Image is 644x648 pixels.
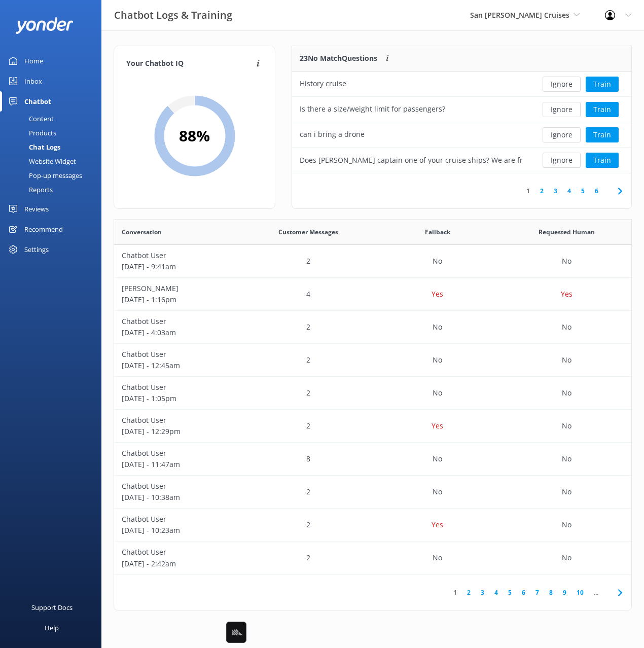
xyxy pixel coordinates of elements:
[6,183,101,197] a: Reports
[586,102,619,117] button: Train
[6,112,54,126] div: Content
[31,597,73,618] div: Support Docs
[6,168,101,183] a: Pop-up messages
[300,129,365,140] div: can i bring a drone
[562,420,571,431] p: No
[122,360,236,371] p: [DATE] - 12:45am
[558,588,571,597] a: 9
[6,112,101,126] a: Content
[122,283,236,294] p: [PERSON_NAME]
[122,294,236,305] p: [DATE] - 1:16pm
[433,387,442,399] p: No
[306,321,310,333] p: 2
[448,588,462,597] a: 1
[45,618,59,638] div: Help
[122,558,236,569] p: [DATE] - 2:42am
[6,140,60,154] div: Chat Logs
[562,486,571,497] p: No
[292,148,631,173] div: row
[122,415,236,426] p: Chatbot User
[562,453,571,464] p: No
[433,256,442,267] p: No
[122,250,236,261] p: Chatbot User
[306,420,310,431] p: 2
[549,186,562,196] a: 3
[114,377,631,410] div: row
[503,588,517,597] a: 5
[476,588,489,597] a: 3
[292,71,631,97] div: row
[122,525,236,536] p: [DATE] - 10:23am
[6,126,101,140] a: Products
[122,327,236,338] p: [DATE] - 4:03am
[114,410,631,443] div: row
[179,124,210,148] h2: 88 %
[306,552,310,563] p: 2
[122,481,236,492] p: Chatbot User
[24,239,49,260] div: Settings
[306,256,310,267] p: 2
[114,509,631,542] div: row
[306,289,310,300] p: 4
[589,588,603,597] span: ...
[489,588,503,597] a: 4
[6,140,101,154] a: Chat Logs
[543,127,581,142] button: Ignore
[586,127,619,142] button: Train
[114,344,631,377] div: row
[122,426,236,437] p: [DATE] - 12:29pm
[306,453,310,464] p: 8
[586,77,619,92] button: Train
[543,153,581,168] button: Ignore
[278,227,338,237] span: Customer Messages
[114,443,631,476] div: row
[521,186,535,196] a: 1
[6,154,76,168] div: Website Widget
[576,186,590,196] a: 5
[562,387,571,399] p: No
[300,78,346,89] div: History cruise
[6,126,56,140] div: Products
[425,227,450,237] span: Fallback
[122,393,236,404] p: [DATE] - 1:05pm
[530,588,544,597] a: 7
[462,588,476,597] a: 2
[535,186,549,196] a: 2
[561,289,573,300] p: Yes
[24,219,63,239] div: Recommend
[122,316,236,327] p: Chatbot User
[562,519,571,530] p: No
[6,154,101,168] a: Website Widget
[114,311,631,344] div: row
[432,420,443,431] p: Yes
[122,492,236,503] p: [DATE] - 10:38am
[114,278,631,311] div: row
[300,155,522,166] div: Does [PERSON_NAME] captain one of your cruise ships? We are friends and I want to buy tickets for...
[24,51,43,71] div: Home
[6,183,53,197] div: Reports
[292,97,631,122] div: row
[539,227,595,237] span: Requested Human
[126,58,254,69] h4: Your Chatbot IQ
[122,547,236,558] p: Chatbot User
[433,552,442,563] p: No
[300,53,377,64] p: 23 No Match Questions
[562,186,576,196] a: 4
[24,71,42,91] div: Inbox
[432,289,443,300] p: Yes
[432,519,443,530] p: Yes
[433,354,442,366] p: No
[544,588,558,597] a: 8
[470,10,569,20] span: San [PERSON_NAME] Cruises
[433,321,442,333] p: No
[292,71,631,173] div: grid
[122,459,236,470] p: [DATE] - 11:47am
[562,552,571,563] p: No
[114,542,631,574] div: row
[6,168,82,183] div: Pop-up messages
[433,453,442,464] p: No
[122,382,236,393] p: Chatbot User
[543,102,581,117] button: Ignore
[292,122,631,148] div: row
[590,186,603,196] a: 6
